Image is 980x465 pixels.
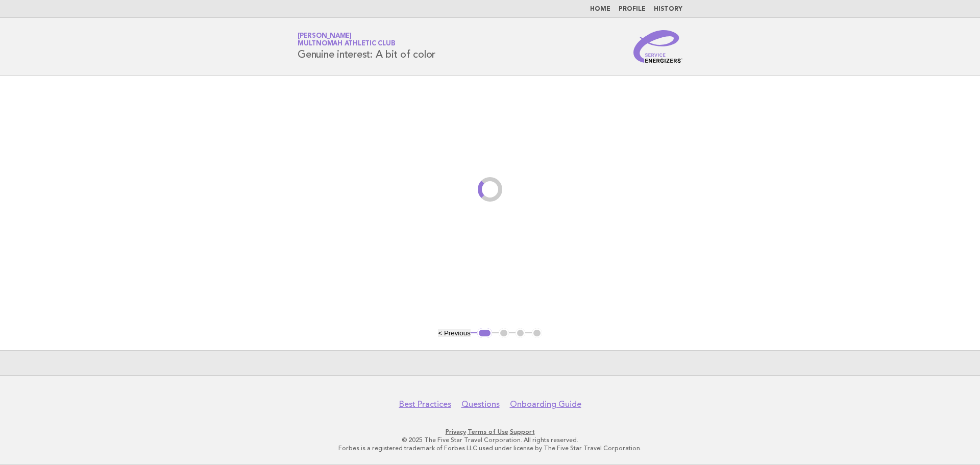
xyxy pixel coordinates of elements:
[633,30,682,63] img: Service Energizers
[178,436,802,444] p: © 2025 The Five Star Travel Corporation. All rights reserved.
[178,428,802,436] p: · ·
[654,6,682,12] a: History
[468,428,508,435] a: Terms of Use
[446,428,466,435] a: Privacy
[619,6,646,12] a: Profile
[399,399,451,409] a: Best Practices
[298,41,395,47] span: Multnomah Athletic Club
[590,6,610,12] a: Home
[178,444,802,452] p: Forbes is a registered trademark of Forbes LLC used under license by The Five Star Travel Corpora...
[510,399,581,409] a: Onboarding Guide
[298,33,395,47] a: [PERSON_NAME]Multnomah Athletic Club
[461,399,500,409] a: Questions
[298,33,435,60] h1: Genuine interest: A bit of color
[510,428,535,435] a: Support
